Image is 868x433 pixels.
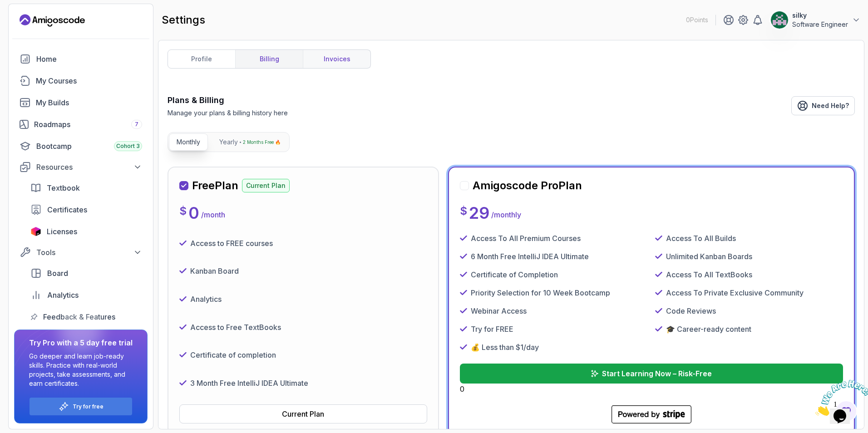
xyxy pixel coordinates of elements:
[14,159,148,175] button: Resources
[666,269,752,280] p: Access To All TextBooks
[14,244,148,261] button: Tools
[666,324,751,335] p: 🎓 Career-ready content
[168,108,288,118] p: Manage your plans & billing history here
[770,11,861,29] button: user profile imagesilkySoftware Engineer
[25,179,148,197] a: textbook
[219,138,238,147] p: Yearly
[162,13,205,27] h2: settings
[47,290,79,300] span: Analytics
[47,182,80,193] span: Textbook
[473,178,582,193] h2: Amigoscode Pro Plan
[666,251,752,262] p: Unlimited Kanban Boards
[771,11,788,29] img: user profile image
[36,162,142,172] div: Resources
[179,204,187,218] p: $
[116,143,140,150] span: Cohort 3
[471,305,527,316] p: Webinar Access
[179,404,427,423] button: Current Plan
[34,119,142,130] div: Roadmaps
[242,179,290,192] p: Current Plan
[190,238,273,249] p: Access to FREE courses
[4,4,7,11] span: 1
[602,368,712,379] p: Start Learning Now – Risk-Free
[190,266,239,276] p: Kanban Board
[212,133,288,151] button: Yearly2 Months Free 🔥
[29,352,133,388] p: Go deeper and learn job-ready skills. Practice with real-world projects, take assessments, and ea...
[36,75,142,86] div: My Courses
[471,287,610,298] p: Priority Selection for 10 Week Bootcamp
[36,54,142,64] div: Home
[303,50,370,68] a: invoices
[791,96,855,115] a: Need Help?
[14,115,148,133] a: roadmaps
[460,364,843,394] div: 0
[36,247,142,258] div: Tools
[192,178,238,193] h2: Free Plan
[460,364,843,384] button: Start Learning Now – Risk-Free
[190,349,276,360] p: Certificate of completion
[25,286,148,304] a: analytics
[792,20,848,29] p: Software Engineer
[666,287,804,298] p: Access To Private Exclusive Community
[812,376,868,419] iframe: chat widget
[792,11,848,20] p: silky
[168,50,235,68] a: profile
[135,121,138,128] span: 7
[25,222,148,241] a: licenses
[235,50,303,68] a: billing
[47,204,87,215] span: Certificates
[666,233,736,244] p: Access To All Builds
[25,308,148,326] a: feedback
[168,94,288,107] h3: Plans & Billing
[14,93,148,112] a: builds
[25,201,148,219] a: certificates
[169,133,208,151] button: Monthly
[25,264,148,282] a: board
[471,324,513,335] p: Try for FREE
[73,403,104,410] a: Try for free
[812,101,849,110] span: Need Help?
[29,397,133,416] button: Try for free
[20,13,85,28] a: Landing page
[471,233,581,244] p: Access To All Premium Courses
[471,269,558,280] p: Certificate of Completion
[471,342,539,353] p: 💰 Less than $1/day
[460,204,467,218] p: $
[471,251,589,262] p: 6 Month Free IntelliJ IDEA Ultimate
[190,378,308,389] p: 3 Month Free IntelliJ IDEA Ultimate
[14,50,148,68] a: home
[47,226,77,237] span: Licenses
[4,4,60,39] img: Chat attention grabber
[36,97,142,108] div: My Builds
[686,15,708,25] p: 0 Points
[14,72,148,90] a: courses
[190,322,281,333] p: Access to Free TextBooks
[188,204,199,222] p: 0
[243,138,281,147] p: 2 Months Free 🔥
[201,209,225,220] p: / month
[469,204,489,222] p: 29
[47,268,68,279] span: Board
[491,209,521,220] p: / monthly
[666,305,716,316] p: Code Reviews
[43,311,115,322] span: Feedback & Features
[36,141,142,152] div: Bootcamp
[282,408,324,419] div: Current Plan
[190,294,222,305] p: Analytics
[30,227,41,236] img: jetbrains icon
[177,138,200,147] p: Monthly
[14,137,148,155] a: bootcamp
